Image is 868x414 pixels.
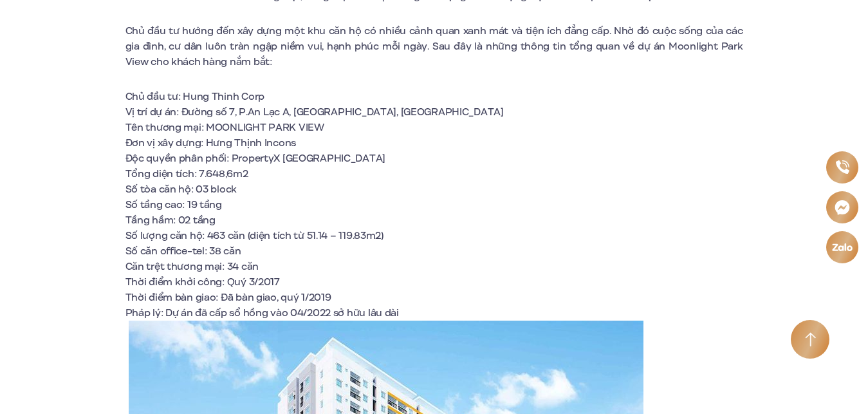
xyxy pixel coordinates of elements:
[831,243,853,251] img: Zalo icon
[125,89,181,104] span: Chủ đầu tư:
[125,275,280,289] span: Thời điểm khởi công: Quý 3/2017
[125,244,241,258] span: Số căn office-tel: 38 căn
[125,24,743,69] span: Chủ đầu tư hướng đến xây dựng một khu căn hộ có nhiều cảnh quan xanh mát và tiện ích đẳng cấp. Nh...
[835,160,849,174] img: Phone icon
[125,120,324,135] span: Tên thương mại: MOONLIGHT PARK VIEW
[125,259,259,274] span: Căn trệt thương mại: 34 căn
[125,198,222,212] span: Số tầng cao: 19 tầng
[125,306,399,320] span: Pháp lý: Dự án đã cấp sổ hồng vào 04/2022 sở hữu lâu dài
[125,182,237,196] span: Số tòa căn hộ: 03 block
[835,199,851,215] img: Messenger icon
[183,89,264,104] span: Hung Thinh Corp
[125,151,386,165] span: Độc quyền phân phối: PropertyX [GEOGRAPHIC_DATA]
[125,105,504,119] span: Vị trí dự án: Đường số 7, P.An Lạc A, [GEOGRAPHIC_DATA], [GEOGRAPHIC_DATA]
[805,332,816,347] img: Arrow icon
[125,213,216,227] span: Tầng hầm: 02 tầng
[125,290,331,305] span: Thời điểm bàn giao: Đã bàn giao, quý 1/2019
[125,167,248,181] span: Tổng diện tích: 7.648,6m2
[125,229,383,243] span: Số lượng căn hộ: 463 căn (diện tích từ 51.14 – 119.83m2)
[125,136,296,150] span: Đơn vị xây dựng: Hưng Thịnh Incons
